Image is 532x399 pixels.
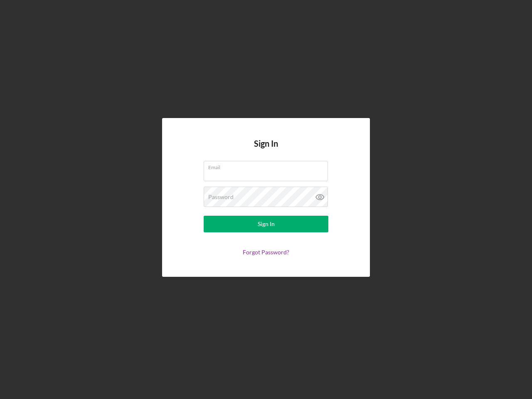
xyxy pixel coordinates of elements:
[243,249,289,256] a: Forgot Password?
[204,216,328,232] button: Sign In
[254,139,278,161] h4: Sign In
[258,216,275,232] div: Sign In
[208,194,234,200] label: Password
[208,161,328,170] label: Email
